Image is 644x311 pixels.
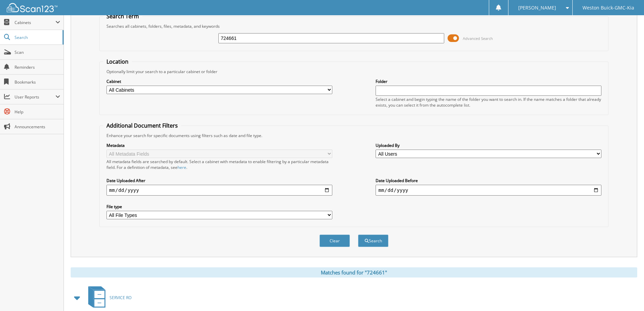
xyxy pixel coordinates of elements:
label: Cabinet [106,79,332,84]
img: scan123-logo-white.svg [7,3,57,12]
div: Select a cabinet and begin typing the name of the folder you want to search in. If the name match... [376,96,601,108]
span: Weston Buick-GMC-Kia [582,6,634,10]
span: Search [15,35,59,40]
iframe: Chat Widget [610,279,644,311]
div: Enhance your search for specific documents using filters such as date and file type. [103,133,605,138]
label: Folder [376,79,601,84]
span: Help [15,109,60,115]
span: SERVICE RO [110,295,132,301]
label: Date Uploaded After [106,178,332,183]
span: Advanced Search [463,36,493,41]
label: Date Uploaded Before [376,178,601,183]
span: User Reports [15,94,55,100]
label: Uploaded By [376,142,601,148]
a: here [177,164,186,170]
span: Announcements [15,124,60,130]
div: Matches found for "724661" [71,267,637,277]
button: Search [358,235,388,247]
legend: Location [103,58,132,65]
div: Optionally limit your search to a particular cabinet or folder [103,69,605,74]
span: Scan [15,49,60,55]
a: SERVICE RO [84,284,132,311]
input: start [106,185,332,196]
button: Clear [319,235,350,247]
label: File type [106,204,332,209]
input: end [376,185,601,196]
span: Cabinets [15,20,55,25]
legend: Additional Document Filters [103,122,181,129]
span: Reminders [15,64,60,70]
span: Bookmarks [15,79,60,85]
div: Searches all cabinets, folders, files, metadata, and keywords [103,23,605,29]
legend: Search Term [103,13,142,20]
div: All metadata fields are searched by default. Select a cabinet with metadata to enable filtering b... [106,159,332,170]
span: [PERSON_NAME] [518,6,556,10]
label: Metadata [106,142,332,148]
